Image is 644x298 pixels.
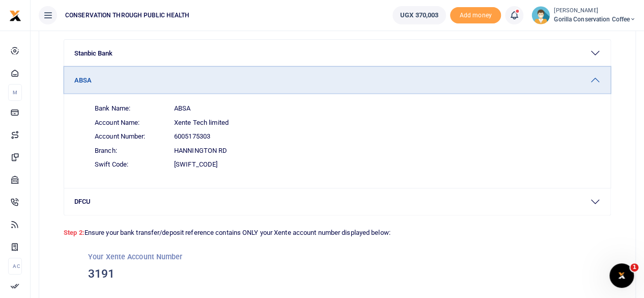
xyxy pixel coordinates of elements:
[95,159,166,170] span: Swift Code:
[393,6,446,24] a: UGX 370,003
[64,224,611,238] p: Ensure your bank transfer/deposit reference contains ONLY your Xente account number displayed below:
[174,159,217,170] span: [SWIFT_CODE]
[95,118,166,128] span: Account Name:
[174,118,229,128] span: Xente Tech limited
[8,258,22,275] li: Ac
[61,11,193,20] span: CONSERVATION THROUGH PUBLIC HEALTH
[174,131,210,142] span: 6005175303
[400,10,438,20] span: UGX 370,003
[554,15,636,24] span: Gorilla Conservation Coffee
[609,263,634,288] iframe: Intercom live chat
[88,253,183,261] small: Your Xente Account Number
[95,131,166,142] span: Account Number:
[174,103,190,114] span: ABSA
[531,6,550,24] img: profile-user
[64,229,85,236] strong: Step 2:
[64,40,610,66] button: Stanbic Bank
[450,7,501,24] li: Toup your wallet
[554,7,636,15] small: [PERSON_NAME]
[95,103,166,114] span: Bank Name:
[9,10,21,22] img: logo-small
[88,266,586,282] h3: 3191
[64,67,610,93] button: ABSA
[9,11,21,19] a: logo-small logo-large logo-large
[95,146,166,156] span: Branch:
[174,146,227,156] span: Hannington Rd
[64,188,610,215] button: DFCU
[388,6,450,24] li: Wallet ballance
[630,263,638,272] span: 1
[531,6,636,24] a: profile-user [PERSON_NAME] Gorilla Conservation Coffee
[450,11,501,18] a: Add money
[450,7,501,24] span: Add money
[8,84,22,101] li: M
